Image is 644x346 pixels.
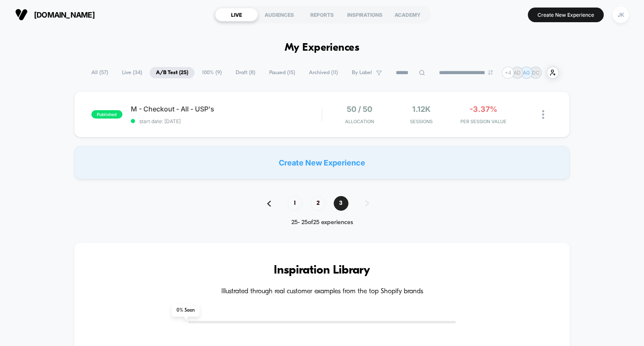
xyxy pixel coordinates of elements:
span: By Label [352,70,372,76]
p: DC [532,70,540,76]
div: + 4 [502,67,514,79]
span: 1 [288,196,302,211]
span: All ( 57 ) [85,67,114,78]
button: JK [610,6,631,23]
div: REPORTS [301,8,343,21]
span: start date: [DATE] [131,118,322,124]
span: Archived ( 11 ) [303,67,344,78]
div: Create New Experience [74,146,570,179]
div: JK [613,7,629,23]
span: [DOMAIN_NAME] [34,10,95,19]
span: 50 / 50 [347,105,372,114]
span: 2 [311,196,325,211]
span: Paused ( 15 ) [263,67,301,78]
span: Sessions [392,119,450,124]
span: 1.12k [412,105,431,114]
p: AD [514,70,521,76]
h3: Inspiration Library [99,264,545,277]
p: AG [523,70,530,76]
button: [DOMAIN_NAME] [13,8,97,21]
span: Draft ( 8 ) [229,67,262,78]
span: A/B Test ( 25 ) [150,67,195,78]
div: LIVE [215,8,258,21]
div: AUDIENCES [258,8,301,21]
img: close [542,110,544,119]
button: Create New Experience [528,8,604,22]
div: INSPIRATIONS [343,8,386,21]
h4: Illustrated through real customer examples from the top Shopify brands [99,288,545,296]
span: 0 % Seen [171,304,200,317]
div: 25 - 25 of 25 experiences [259,219,386,226]
span: 100% ( 9 ) [196,67,228,78]
img: Visually logo [15,8,28,21]
img: end [488,70,493,75]
span: PER SESSION VALUE [454,119,512,124]
span: Live ( 34 ) [116,67,148,78]
div: ACADEMY [386,8,429,21]
span: Allocation [345,119,374,124]
h1: My Experiences [285,42,360,54]
span: published [91,110,122,119]
span: -3.37% [470,105,497,114]
span: 3 [334,196,348,211]
span: M - Checkout - All - USP's [131,105,322,113]
img: pagination back [267,201,271,207]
